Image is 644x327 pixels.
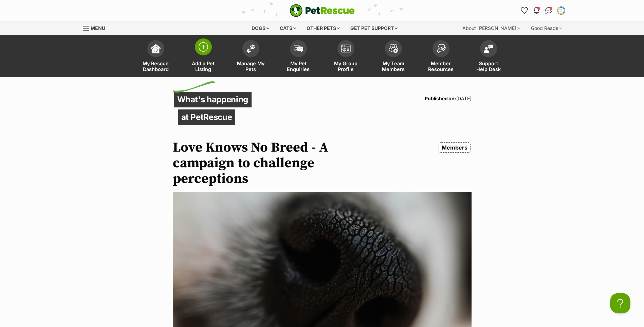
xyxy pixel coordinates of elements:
[275,21,301,35] div: Cats
[180,37,227,77] a: Add a Pet Listing
[227,37,275,77] a: Manage My Pets
[246,44,256,53] img: manage-my-pets-icon-02211641906a0b7f246fdf0571729dbe1e7629f14944591b6c1af311fb30b64b.svg
[519,5,530,16] a: Favourites
[534,7,539,14] img: notifications-46538b983faf8c2785f20acdc204bb7945ddae34d4c08c2a6579f10ce5e182be.svg
[519,5,567,16] ul: Account quick links
[545,7,552,14] img: chat-41dd97257d64d25036548639549fe6c8038ab92f7586957e7f3b1b290dea8141.svg
[132,37,180,77] a: My Rescue Dashboard
[173,81,215,93] img: decorative flick
[610,293,630,313] iframe: Help Scout Beacon - Open
[417,37,465,77] a: Member Resources
[370,37,417,77] a: My Team Members
[526,21,567,35] div: Good Reads
[91,25,105,31] span: Menu
[439,142,470,153] a: Members
[378,61,409,72] span: My Team Members
[283,61,314,72] span: My Pet Enquiries
[151,44,161,53] img: dashboard-icon-eb2f2d2d3e046f16d808141f083e7271f6b2e854fb5c12c21221c1fb7104beca.svg
[173,140,367,187] h1: Love Knows No Breed - A campaign to challenge perceptions
[465,37,512,77] a: Support Help Desk
[544,5,554,16] a: Conversations
[346,21,402,35] div: Get pet support
[275,37,322,77] a: My Pet Enquiries
[458,21,525,35] div: About [PERSON_NAME]
[389,44,398,53] img: team-members-icon-5396bd8760b3fe7c0b43da4ab00e1e3bb1a5d9ba89233759b79545d2d3fc5d0d.svg
[141,61,171,72] span: My Rescue Dashboard
[83,21,110,34] a: Menu
[558,7,565,14] img: Tara Mercer profile pic
[294,45,303,52] img: pet-enquiries-icon-7e3ad2cf08bfb03b45e93fb7055b45f3efa6380592205ae92323e6603595dc1f.svg
[531,5,542,16] button: Notifications
[188,61,219,72] span: Add a Pet Listing
[426,61,456,72] span: Member Resources
[247,21,274,35] div: Dogs
[556,5,567,16] button: My account
[425,94,471,103] p: [DATE]
[425,96,456,101] strong: Published on:
[473,61,504,72] span: Support Help Desk
[341,45,351,53] img: group-profile-icon-3fa3cf56718a62981997c0bc7e787c4b2cf8bcc04b72c1350f741eb67cf2f40e.svg
[302,21,345,35] div: Other pets
[484,45,493,53] img: help-desk-icon-fdf02630f3aa405de69fd3d07c3f3aa587a6932b1a1747fa1d2bba05be0121f9.svg
[331,61,361,72] span: My Group Profile
[199,42,208,52] img: add-pet-listing-icon-0afa8454b4691262ce3f59096e99ab1cd57d4a30225e0717b998d2c9b9846f56.svg
[290,4,355,17] a: PetRescue
[174,92,252,107] p: What's happening
[178,109,236,125] p: at PetRescue
[322,37,370,77] a: My Group Profile
[236,61,266,72] span: Manage My Pets
[436,44,446,53] img: member-resources-icon-8e73f808a243e03378d46382f2149f9095a855e16c252ad45f914b54edf8863c.svg
[290,4,355,17] img: logo-e224e6f780fb5917bec1dbf3a21bbac754714ae5b6737aabdf751b685950b380.svg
